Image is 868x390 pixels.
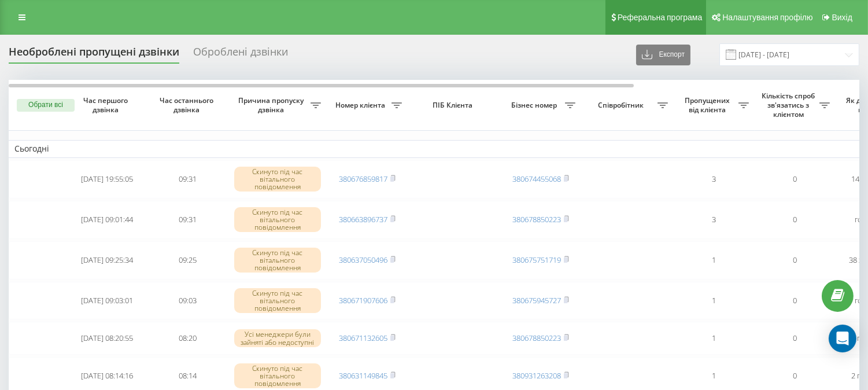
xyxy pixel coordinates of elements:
td: 0 [755,201,836,239]
td: 0 [755,322,836,354]
button: Експорт [636,45,690,65]
span: Бізнес номер [506,101,565,110]
td: 0 [755,241,836,279]
td: [DATE] 19:55:05 [67,160,147,198]
button: Обрати всі [17,99,75,112]
a: 380674455068 [512,174,561,184]
div: Скинуто під час вітального повідомлення [234,363,321,389]
a: 380678850223 [512,214,561,225]
div: Необроблені пропущені дзвінки [9,46,179,64]
div: Скинуто під час вітального повідомлення [234,288,321,314]
a: 380671132605 [339,333,387,343]
span: Співробітник [587,101,658,110]
span: Налаштування профілю [722,13,812,22]
span: Час першого дзвінка [76,96,138,114]
td: 1 [674,241,755,279]
td: 09:03 [147,282,228,320]
a: 380675751719 [512,255,561,265]
div: Скинуто під час вітального повідомлення [234,207,321,233]
td: 1 [674,282,755,320]
a: 380637050496 [339,255,387,265]
td: [DATE] 08:20:55 [67,322,147,354]
span: Номер клієнта [333,101,391,110]
div: Скинуто під час вітального повідомлення [234,248,321,273]
span: Час останнього дзвінка [157,96,219,114]
td: 09:31 [147,160,228,198]
a: 380676859817 [339,174,387,184]
a: 380675945727 [512,295,561,306]
span: Вихід [832,13,852,22]
td: 09:25 [147,241,228,279]
span: Кількість спроб зв'язатись з клієнтом [760,91,819,119]
a: 380663896737 [339,214,387,225]
a: 380631149845 [339,370,387,381]
span: Причина пропуску дзвінка [234,96,311,114]
a: 380678850223 [512,333,561,343]
td: [DATE] 09:01:44 [67,201,147,239]
a: 380931263208 [512,370,561,381]
td: 0 [755,282,836,320]
div: Оброблені дзвінки [193,46,288,64]
span: Пропущених від клієнта [679,96,738,114]
div: Скинуто під час вітального повідомлення [234,167,321,192]
span: Реферальна програма [618,13,703,22]
div: Усі менеджери були зайняті або недоступні [234,329,321,347]
td: 0 [755,160,836,198]
div: Open Intercom Messenger [829,325,856,352]
td: [DATE] 09:03:01 [67,282,147,320]
td: 08:20 [147,322,228,354]
td: [DATE] 09:25:34 [67,241,147,279]
td: 1 [674,322,755,354]
td: 3 [674,201,755,239]
td: 09:31 [147,201,228,239]
a: 380671907606 [339,295,387,306]
td: 3 [674,160,755,198]
span: ПІБ Клієнта [418,101,490,110]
